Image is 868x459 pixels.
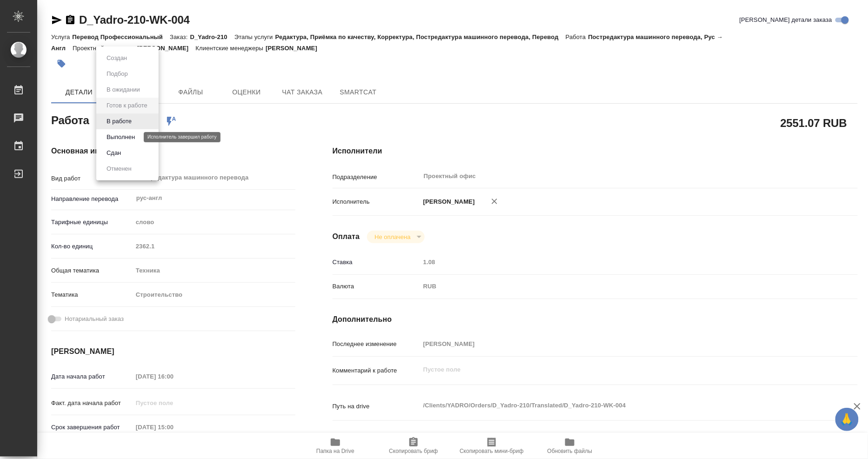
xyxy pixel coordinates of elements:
button: Создан [104,53,130,63]
button: Сдан [104,148,124,158]
button: В работе [104,116,134,126]
button: Подбор [104,69,131,79]
button: В ожидании [104,85,143,95]
button: Готов к работе [104,100,150,111]
button: Отменен [104,164,134,174]
button: Выполнен [104,132,138,142]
